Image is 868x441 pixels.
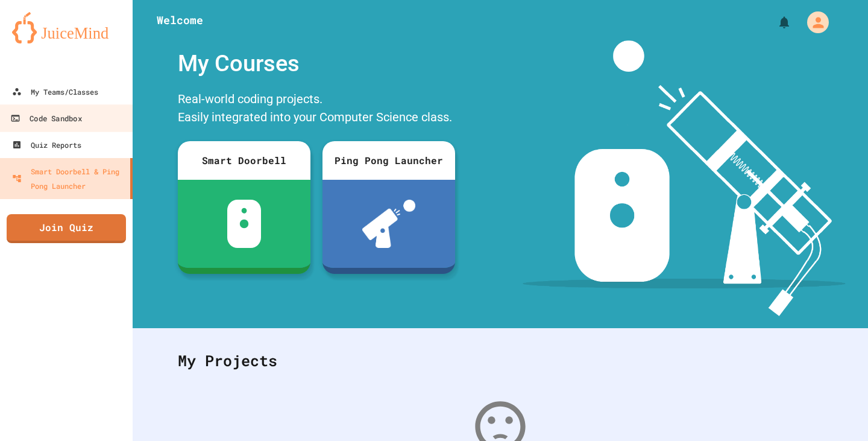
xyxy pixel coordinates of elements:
div: My Projects [166,337,835,384]
img: sdb-white.svg [227,200,262,248]
img: ppl-with-ball.png [362,200,416,248]
div: Ping Pong Launcher [322,141,455,180]
img: banner-image-my-projects.png [523,40,846,316]
div: My Notifications [755,12,794,33]
div: My Courses [172,40,461,87]
div: Code Sandbox [10,111,81,126]
div: My Teams/Classes [12,84,98,99]
div: My Account [794,8,832,36]
img: logo-orange.svg [12,12,121,43]
div: Smart Doorbell & Ping Pong Launcher [12,164,125,193]
a: Join Quiz [7,214,126,243]
div: Real-world coding projects. Easily integrated into your Computer Science class. [172,87,461,132]
div: Quiz Reports [12,138,81,152]
div: Smart Doorbell [178,141,310,180]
